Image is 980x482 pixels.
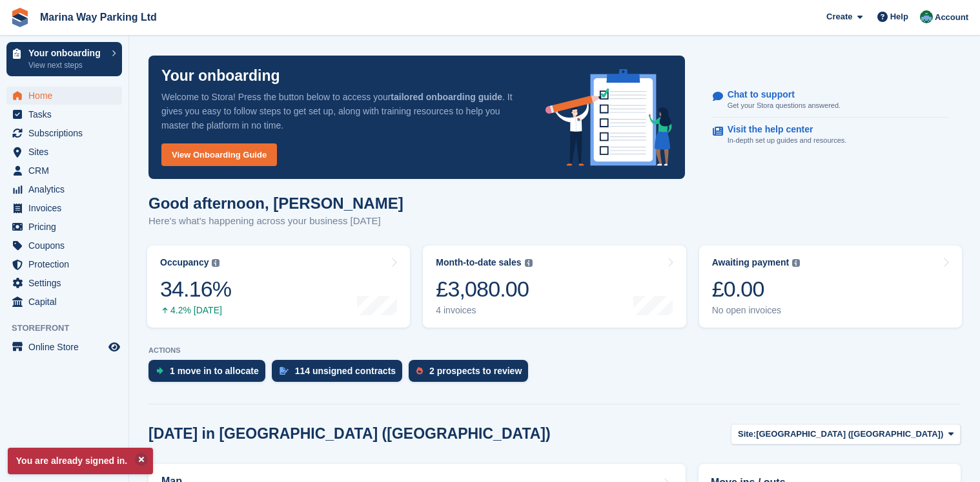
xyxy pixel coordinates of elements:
p: Your onboarding [161,68,280,83]
div: No open invoices [712,305,801,316]
span: Subscriptions [28,124,106,142]
span: Protection [28,255,106,273]
span: Settings [28,274,106,292]
a: Chat to support Get your Stora questions answered. [713,83,948,118]
span: Pricing [28,218,106,236]
a: menu [6,338,122,356]
img: icon-info-grey-7440780725fd019a000dd9b08b2336e03edf1995a4989e88bcd33f0948082b44.svg [792,259,800,267]
a: menu [6,105,122,123]
a: menu [6,274,122,292]
span: Coupons [28,236,106,255]
div: 1 move in to allocate [170,366,259,376]
a: Awaiting payment £0.00 No open invoices [699,246,962,328]
span: Home [28,87,106,105]
p: In-depth set up guides and resources. [728,135,847,146]
p: Get your Stora questions answered. [728,100,841,111]
p: ACTIONS [148,346,961,355]
div: 2 prospects to review [429,366,522,376]
a: 1 move in to allocate [148,360,272,388]
a: menu [6,124,122,142]
div: 114 unsigned contracts [295,366,396,376]
a: 2 prospects to review [409,360,535,388]
img: contract_signature_icon-13c848040528278c33f63329250d36e43548de30e8caae1d1a13099fd9432cc5.svg [280,367,289,375]
p: You are already signed in. [8,448,153,474]
a: menu [6,218,122,236]
img: Paul Lewis [920,10,933,23]
span: [GEOGRAPHIC_DATA] ([GEOGRAPHIC_DATA]) [756,428,943,441]
button: Site: [GEOGRAPHIC_DATA] ([GEOGRAPHIC_DATA]) [731,424,961,445]
span: Online Store [28,338,106,356]
span: Site: [738,428,756,441]
span: Invoices [28,199,106,217]
a: Preview store [107,339,122,355]
div: Month-to-date sales [436,257,521,268]
a: menu [6,143,122,161]
span: Storefront [12,322,128,335]
span: Tasks [28,105,106,123]
img: move_ins_to_allocate_icon-fdf77a2bb77ea45bf5b3d319d69a93e2d87916cf1d5bf7949dd705db3b84f3ca.svg [156,367,163,375]
a: menu [6,180,122,198]
a: menu [6,293,122,311]
a: Occupancy 34.16% 4.2% [DATE] [147,246,410,328]
img: icon-info-grey-7440780725fd019a000dd9b08b2336e03edf1995a4989e88bcd33f0948082b44.svg [525,259,533,267]
a: Your onboarding View next steps [6,42,122,76]
div: Occupancy [160,257,209,268]
div: 4.2% [DATE] [160,305,231,316]
h2: [DATE] in [GEOGRAPHIC_DATA] ([GEOGRAPHIC_DATA]) [148,425,551,443]
span: Help [890,10,908,23]
img: prospect-51fa495bee0391a8d652442698ab0144808aea92771e9ea1ae160a38d050c398.svg [416,367,423,375]
span: Create [826,10,852,23]
img: onboarding-info-6c161a55d2c0e0a8cae90662b2fe09162a5109e8cc188191df67fb4f79e88e88.svg [546,69,672,166]
a: View Onboarding Guide [161,143,277,166]
div: 34.16% [160,276,231,302]
a: menu [6,255,122,273]
span: Analytics [28,180,106,198]
a: Marina Way Parking Ltd [35,6,162,28]
span: Capital [28,293,106,311]
span: Sites [28,143,106,161]
div: £0.00 [712,276,801,302]
strong: tailored onboarding guide [391,92,502,102]
a: menu [6,236,122,255]
p: Your onboarding [28,48,105,58]
a: menu [6,87,122,105]
div: 4 invoices [436,305,532,316]
p: Visit the help center [728,124,837,135]
img: stora-icon-8386f47178a22dfd0bd8f6a31ec36ba5ce8667c1dd55bd0f319d3a0aa187defe.svg [10,8,30,27]
a: 114 unsigned contracts [272,360,409,388]
p: Chat to support [728,89,830,100]
p: View next steps [28,59,105,71]
img: icon-info-grey-7440780725fd019a000dd9b08b2336e03edf1995a4989e88bcd33f0948082b44.svg [212,259,219,267]
a: Visit the help center In-depth set up guides and resources. [713,118,948,152]
p: Welcome to Stora! Press the button below to access your . It gives you easy to follow steps to ge... [161,90,525,132]
div: Awaiting payment [712,257,790,268]
a: menu [6,199,122,217]
h1: Good afternoon, [PERSON_NAME] [148,194,403,212]
p: Here's what's happening across your business [DATE] [148,214,403,229]
a: menu [6,162,122,180]
div: £3,080.00 [436,276,532,302]
span: CRM [28,162,106,180]
a: Month-to-date sales £3,080.00 4 invoices [423,246,686,328]
span: Account [935,11,968,24]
